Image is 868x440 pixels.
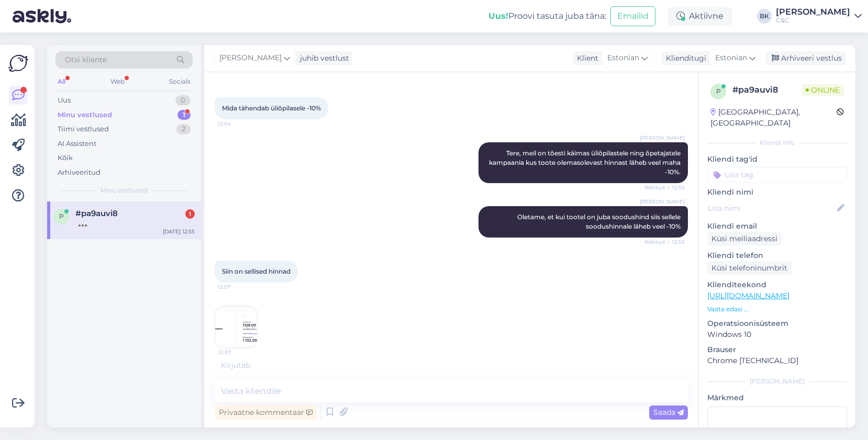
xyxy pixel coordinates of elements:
div: Privaatne kommentaar [215,405,317,420]
div: Küsi telefoninumbrit [707,261,792,275]
span: Estonian [607,52,639,64]
img: Askly Logo [8,53,28,73]
span: Tere, meil on tõesti käimas üliõpilastele ning õpetajatele kampaania kus toote olemasolevast hinn... [489,149,682,176]
span: 12:57 [218,348,258,356]
div: 2 [176,124,191,134]
div: [PERSON_NAME] [707,377,847,386]
div: [GEOGRAPHIC_DATA], [GEOGRAPHIC_DATA] [710,107,837,129]
p: Chrome [TECHNICAL_ID] [707,355,847,366]
img: Attachment [215,306,257,348]
a: [PERSON_NAME]C&C [776,8,862,25]
a: [URL][DOMAIN_NAME] [707,291,789,300]
span: Mida tähendab üliõpilasele -10% [222,104,321,112]
div: Klienditugi [662,53,706,64]
span: p [59,212,64,220]
button: Emailid [610,6,655,26]
span: Siin on sellised hinnad [222,267,291,275]
span: Nähtud ✓ 12:55 [644,238,685,246]
span: [PERSON_NAME] [640,134,685,142]
span: [PERSON_NAME] [640,198,685,206]
div: 1 [177,110,191,120]
div: Aktiivne [668,7,732,26]
input: Lisa tag [707,167,847,183]
span: Estonian [715,52,747,64]
div: Arhiveeri vestlus [765,51,846,65]
span: Nähtud ✓ 12:55 [644,184,685,191]
span: Oletame, et kui tootel on juba soodushind siis sellele soodushinnale läheb veel -10% [517,213,682,230]
div: Klient [573,53,598,64]
div: 0 [175,95,191,106]
span: Otsi kliente [65,54,107,65]
p: Vaata edasi ... [707,304,847,314]
div: Kõik [58,153,73,163]
div: All [55,75,68,88]
div: Minu vestlused [58,110,112,120]
input: Lisa nimi [708,202,835,214]
div: BK [757,9,772,24]
span: p [716,87,721,95]
p: Windows 10 [707,329,847,340]
div: Uus [58,95,71,106]
div: Socials [167,75,193,88]
p: Kliendi tag'id [707,154,847,165]
div: Proovi tasuta juba täna: [488,10,606,22]
p: Kliendi telefon [707,250,847,261]
div: [DATE] 12:55 [163,228,195,235]
p: Kliendi nimi [707,187,847,198]
span: Minu vestlused [101,186,148,195]
span: Online [802,84,844,96]
b: Uus! [488,11,508,21]
div: Küsi meiliaadressi [707,232,782,246]
div: Arhiveeritud [58,167,101,178]
span: 12:54 [218,120,257,128]
div: Tiimi vestlused [58,124,109,134]
div: # pa9auvi8 [732,84,802,96]
span: Saada [653,408,684,417]
span: 12:57 [218,283,257,291]
div: [PERSON_NAME] [776,8,850,16]
div: AI Assistent [58,139,96,149]
p: Märkmed [707,392,847,403]
span: #pa9auvi8 [75,209,118,218]
div: 1 [185,209,195,219]
div: Web [108,75,127,88]
span: [PERSON_NAME] [219,52,282,64]
p: Kliendi email [707,221,847,232]
p: Operatsioonisüsteem [707,318,847,329]
p: Klienditeekond [707,279,847,290]
div: Kliendi info [707,138,847,148]
div: C&C [776,16,850,25]
p: Brauser [707,344,847,355]
div: juhib vestlust [296,53,349,64]
div: Kirjutab [215,360,688,371]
